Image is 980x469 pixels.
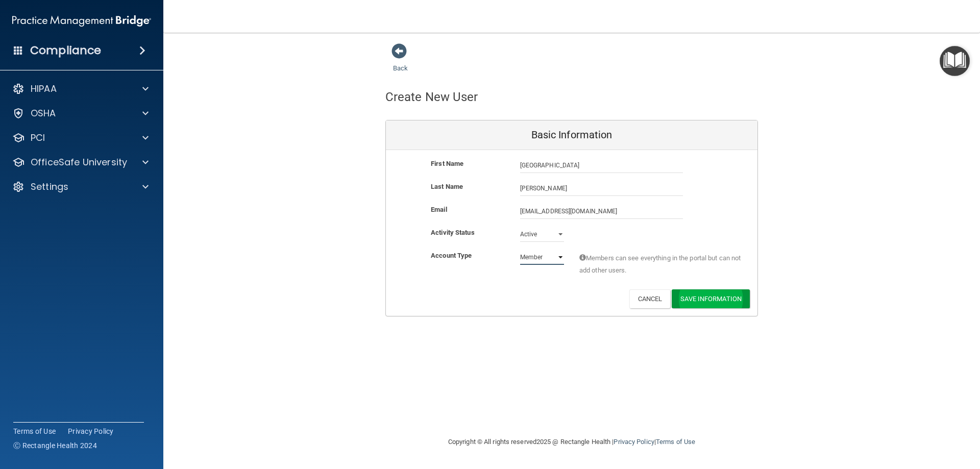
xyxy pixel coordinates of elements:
[579,252,742,277] span: Members can see everything in the portal but can not add other users.
[31,181,68,193] p: Settings
[431,183,463,190] b: Last Name
[31,107,56,119] p: OSHA
[393,52,408,72] a: Back
[12,156,149,168] a: OfficeSafe University
[431,252,472,259] b: Account Type
[68,426,114,436] a: Privacy Policy
[614,438,654,446] a: Privacy Policy
[431,206,447,213] b: Email
[385,426,758,458] div: Copyright © All rights reserved 2025 @ Rectangle Health | |
[672,289,750,308] button: Save Information
[31,132,45,144] p: PCI
[30,43,101,58] h4: Compliance
[431,160,463,167] b: First Name
[940,46,970,76] button: Open Resource Center
[12,107,149,119] a: OSHA
[31,83,57,95] p: HIPAA
[13,426,56,436] a: Terms of Use
[12,181,149,193] a: Settings
[13,440,97,451] span: Ⓒ Rectangle Health 2024
[431,229,475,236] b: Activity Status
[12,11,151,31] img: PMB logo
[629,289,671,308] button: Cancel
[385,90,478,104] h4: Create New User
[386,120,757,150] div: Basic Information
[31,156,127,168] p: OfficeSafe University
[656,438,695,446] a: Terms of Use
[12,83,149,95] a: HIPAA
[12,132,149,144] a: PCI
